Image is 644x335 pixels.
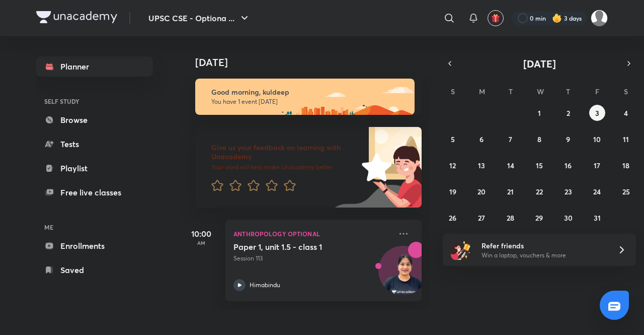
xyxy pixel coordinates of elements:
button: October 28, 2025 [503,210,519,226]
button: October 22, 2025 [531,183,547,199]
button: October 3, 2025 [589,105,605,121]
button: October 2, 2025 [560,105,576,121]
p: Session 113 [233,254,391,263]
img: avatar [491,14,500,23]
button: October 15, 2025 [531,157,547,173]
button: October 6, 2025 [473,131,490,147]
abbr: October 8, 2025 [537,135,541,144]
span: [DATE] [523,57,556,71]
abbr: October 3, 2025 [595,108,599,118]
abbr: Friday [595,87,599,96]
abbr: October 24, 2025 [593,187,601,196]
abbr: Tuesday [509,87,513,96]
button: October 10, 2025 [589,131,605,147]
abbr: Monday [479,87,485,96]
button: October 20, 2025 [473,183,490,199]
abbr: October 4, 2025 [624,108,628,118]
abbr: October 7, 2025 [509,135,512,144]
abbr: October 25, 2025 [622,187,630,196]
h6: Refer friends [481,240,605,251]
button: October 14, 2025 [503,157,519,173]
abbr: October 1, 2025 [538,108,541,118]
img: feedback_image [328,127,422,208]
button: October 30, 2025 [560,210,576,226]
button: October 7, 2025 [503,131,519,147]
button: avatar [488,10,504,26]
a: Tests [36,134,153,154]
button: October 4, 2025 [618,105,634,121]
button: October 11, 2025 [618,131,634,147]
img: kuldeep Ahir [591,10,608,27]
h6: SELF STUDY [36,93,153,110]
button: October 13, 2025 [473,157,490,173]
abbr: Saturday [624,87,628,96]
p: AM [181,240,221,246]
p: Himabindu [250,281,280,290]
abbr: October 17, 2025 [594,161,600,170]
button: October 26, 2025 [445,210,461,226]
a: Playlist [36,158,153,178]
abbr: October 10, 2025 [593,135,601,144]
button: October 18, 2025 [618,157,634,173]
button: October 31, 2025 [589,210,605,226]
button: October 29, 2025 [531,210,547,226]
abbr: Thursday [566,87,570,96]
abbr: Wednesday [537,87,544,96]
button: October 21, 2025 [503,183,519,199]
button: October 1, 2025 [531,105,547,121]
abbr: October 16, 2025 [565,161,572,170]
img: referral [451,240,471,260]
abbr: October 19, 2025 [449,187,456,196]
abbr: Sunday [451,87,455,96]
abbr: October 31, 2025 [594,213,601,223]
button: October 8, 2025 [531,131,547,147]
button: October 12, 2025 [445,157,461,173]
button: October 19, 2025 [445,183,461,199]
abbr: October 27, 2025 [478,213,485,223]
h6: Give us your feedback on learning with Unacademy [211,143,358,161]
abbr: October 6, 2025 [479,135,484,144]
a: Browse [36,110,153,130]
button: October 5, 2025 [445,131,461,147]
abbr: October 11, 2025 [623,135,629,144]
button: October 17, 2025 [589,157,605,173]
a: Company Logo [36,11,117,26]
button: October 27, 2025 [473,210,490,226]
button: October 25, 2025 [618,183,634,199]
p: Anthropology Optional [233,228,391,240]
abbr: October 28, 2025 [507,213,514,223]
abbr: October 12, 2025 [449,161,456,170]
p: Win a laptop, vouchers & more [481,251,605,260]
abbr: October 2, 2025 [567,108,570,118]
abbr: October 30, 2025 [564,213,573,223]
h5: Paper 1, unit 1.5 - class 1 [233,242,359,252]
a: Free live classes [36,182,153,203]
img: streak [552,13,562,23]
a: Saved [36,260,153,280]
a: Planner [36,56,153,77]
abbr: October 15, 2025 [536,161,543,170]
abbr: October 18, 2025 [622,161,629,170]
button: UPSC CSE - Optiona ... [142,8,257,28]
button: October 9, 2025 [560,131,576,147]
abbr: October 14, 2025 [507,161,514,170]
abbr: October 9, 2025 [566,135,570,144]
a: Enrollments [36,236,153,256]
abbr: October 23, 2025 [565,187,572,196]
p: You have 1 event [DATE] [211,98,406,106]
h4: [DATE] [195,56,432,69]
button: [DATE] [457,56,622,71]
abbr: October 22, 2025 [536,187,543,196]
abbr: October 13, 2025 [478,161,485,170]
button: October 24, 2025 [589,183,605,199]
abbr: October 26, 2025 [449,213,456,223]
abbr: October 5, 2025 [451,135,455,144]
h6: ME [36,219,153,236]
p: Your word will help make Unacademy better [211,163,358,171]
h5: 10:00 [181,228,221,240]
img: Company Logo [36,11,117,23]
button: October 16, 2025 [560,157,576,173]
img: Avatar [379,251,427,300]
abbr: October 21, 2025 [507,187,514,196]
h6: Good morning, kuldeep [211,88,406,97]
